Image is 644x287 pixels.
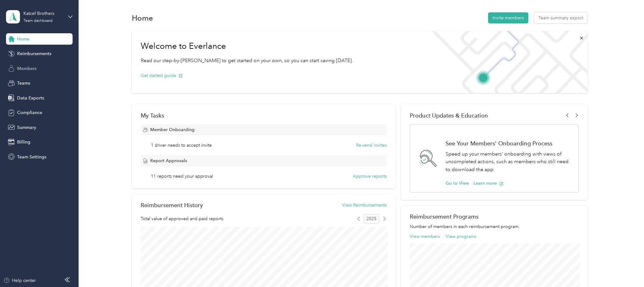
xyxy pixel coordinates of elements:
[473,180,504,187] button: Learn more
[410,213,579,220] h2: Reimbursement Programs
[609,252,644,287] iframe: Everlance-gr Chat Button Frame
[23,10,63,17] div: Katcef Brothers
[141,41,353,51] h1: Welcome to Everlance
[446,233,476,240] button: View programs
[17,65,36,72] span: Members
[151,173,213,180] span: 11 reports need your approval
[17,154,46,160] span: Team Settings
[488,12,528,23] button: Invite members
[410,233,440,240] button: View members
[446,150,572,174] p: Speed up your members' onboarding with views of uncompleted actions, such as members who still ne...
[132,15,153,21] h1: Home
[364,214,379,224] span: 2025
[17,95,44,101] span: Data Exports
[356,142,387,149] button: Re-send invites
[446,180,469,187] button: Go to View
[446,140,572,147] h1: See Your Members' Onboarding Process
[17,109,42,116] span: Compliance
[23,19,53,23] div: Team dashboard
[534,12,588,23] button: Team summary export
[410,112,488,119] span: Product Updates & Education
[17,80,30,86] span: Teams
[17,36,29,42] span: Home
[141,57,353,65] p: Read our step-by-[PERSON_NAME] to get started on your own, so you can start saving [DATE].
[150,126,195,133] span: Member Onboarding
[410,223,579,230] p: Number of members in each reimbursement program.
[141,112,386,119] div: My Tasks
[141,202,203,208] h2: Reimbursement History
[17,139,30,145] span: Billing
[150,157,187,164] span: Report Approvals
[17,124,36,131] span: Summary
[425,31,587,93] img: Welcome to everlance
[3,277,36,284] button: Help center
[17,50,51,57] span: Reimbursements
[353,173,387,180] button: Approve reports
[141,215,223,222] span: Total value of approved and paid reports
[141,72,183,79] button: Get started guide
[342,202,387,208] button: View Reimbursements
[151,142,212,149] span: 1 driver needs to accept invite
